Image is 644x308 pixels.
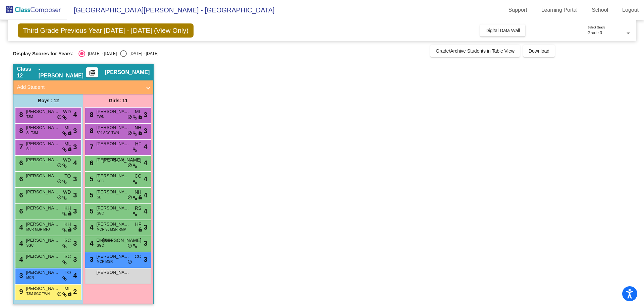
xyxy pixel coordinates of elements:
[17,191,23,199] span: 6
[26,140,59,147] span: [PERSON_NAME]
[97,243,104,248] span: SGC
[88,159,93,167] span: 6
[13,94,83,107] div: Boys : 12
[67,5,275,15] span: [GEOGRAPHIC_DATA][PERSON_NAME] - [GEOGRAPHIC_DATA]
[96,253,130,260] span: [PERSON_NAME]
[135,124,141,131] span: NH
[436,48,515,54] span: Grade/Archive Students in Table View
[97,259,113,264] span: MCR MSR
[144,174,147,184] span: 4
[26,189,59,195] span: [PERSON_NAME]
[96,173,130,179] span: [PERSON_NAME]
[88,143,93,150] span: 7
[78,50,158,57] mat-radio-group: Select an option
[17,83,142,91] mat-panel-title: Add Student
[97,130,119,135] span: 504 SGC TWN
[64,140,71,147] span: ML
[57,179,62,184] span: do_not_disturb_alt
[17,224,23,231] span: 4
[26,205,59,211] span: [PERSON_NAME]
[63,108,71,115] span: WD
[135,205,141,212] span: RS
[17,175,23,183] span: 6
[26,269,59,276] span: [PERSON_NAME]
[17,159,23,167] span: 6
[138,227,143,233] span: lock
[26,130,38,135] span: SL T3M
[97,114,104,119] span: TWN
[135,221,142,228] span: HF
[64,205,71,212] span: KH
[529,48,549,54] span: Download
[26,227,50,232] span: MCR MSR MFJ
[67,131,72,136] span: lock
[138,131,143,136] span: lock
[144,190,147,200] span: 4
[480,24,525,37] button: Digital Data Wall
[588,30,602,35] span: Grade 3
[13,80,153,94] mat-expansion-panel-header: Add Student
[96,157,130,163] span: [PERSON_NAME]
[144,110,147,120] span: 3
[17,127,23,134] span: 8
[135,253,141,260] span: CC
[13,51,73,57] span: Display Scores for Years:
[144,206,147,216] span: 4
[85,51,117,57] div: [DATE] - [DATE]
[67,211,72,217] span: lock
[127,131,132,136] span: do_not_disturb_alt
[617,5,644,15] a: Logout
[88,111,93,118] span: 8
[26,291,50,296] span: T3M SGC TWN
[26,253,59,260] span: [PERSON_NAME]
[503,5,533,15] a: Support
[73,174,77,184] span: 3
[73,126,77,136] span: 3
[103,157,141,164] span: [PERSON_NAME]
[144,126,147,136] span: 3
[127,163,132,168] span: do_not_disturb_alt
[63,157,71,164] span: WD
[127,115,132,120] span: do_not_disturb_alt
[96,205,130,211] span: [PERSON_NAME]
[105,69,150,76] span: [PERSON_NAME]
[536,5,583,15] a: Learning Portal
[17,143,23,150] span: 7
[26,114,33,119] span: T3M
[96,140,130,147] span: [PERSON_NAME] [PERSON_NAME]
[64,237,71,244] span: SC
[73,190,77,200] span: 3
[83,94,153,107] div: Girls: 11
[26,173,59,179] span: [PERSON_NAME]
[64,253,71,260] span: SC
[88,69,96,79] mat-icon: picture_as_pdf
[127,195,132,200] span: do_not_disturb_alt
[64,285,71,292] span: ML
[26,285,59,292] span: [PERSON_NAME]
[73,238,77,248] span: 3
[96,189,130,195] span: [PERSON_NAME]
[103,237,141,244] span: [PERSON_NAME]
[26,124,59,131] span: [PERSON_NAME]
[17,111,23,118] span: 8
[135,108,141,115] span: ML
[64,221,71,228] span: KH
[17,272,23,279] span: 3
[73,254,77,264] span: 3
[135,189,141,196] span: NH
[57,115,62,120] span: do_not_disturb_alt
[96,108,130,115] span: [PERSON_NAME]
[26,157,59,163] span: [PERSON_NAME]
[73,110,77,120] span: 4
[135,173,141,180] span: CC
[96,237,130,244] span: Elle See
[97,195,101,200] span: SL
[73,158,77,168] span: 4
[17,288,23,295] span: 9
[73,222,77,232] span: 3
[26,108,59,115] span: [PERSON_NAME]
[485,28,520,33] span: Digital Data Wall
[67,147,72,152] span: lock
[138,115,143,120] span: lock
[144,158,147,168] span: 4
